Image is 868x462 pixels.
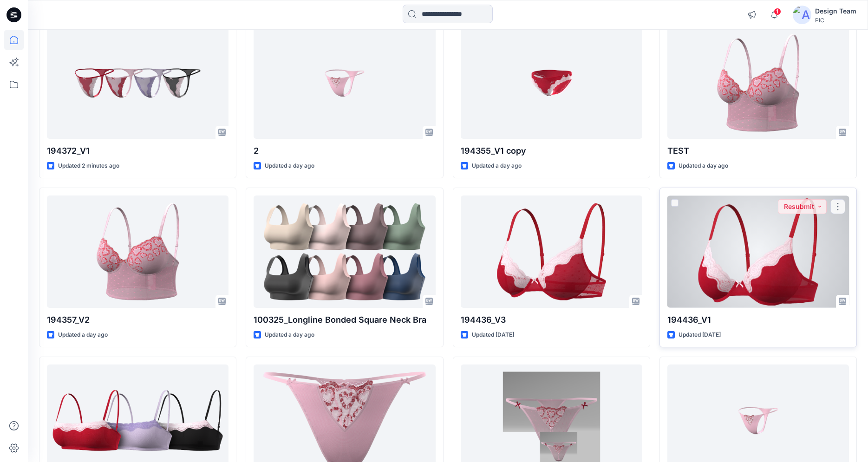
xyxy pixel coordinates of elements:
[472,330,514,340] p: Updated [DATE]
[667,195,849,307] a: 194436_V1
[58,330,108,340] p: Updated a day ago
[667,313,849,326] p: 194436_V1
[815,6,856,17] div: Design Team
[47,313,228,326] p: 194357_V2
[667,144,849,157] p: TEST
[47,144,228,157] p: 194372_V1
[679,161,728,171] p: Updated a day ago
[774,8,781,15] span: 1
[461,195,642,307] a: 194436_V3
[461,313,642,326] p: 194436_V3
[265,330,314,340] p: Updated a day ago
[254,27,435,139] a: 2
[47,195,228,307] a: 194357_V2
[254,144,435,157] p: 2
[815,17,856,24] div: PIC
[254,195,435,307] a: 100325_Longline Bonded Square Neck Bra
[58,161,119,171] p: Updated 2 minutes ago
[679,330,721,340] p: Updated [DATE]
[472,161,522,171] p: Updated a day ago
[461,27,642,139] a: 194355_V1 copy
[667,27,849,139] a: TEST
[47,27,228,139] a: 194372_V1
[793,6,811,24] img: avatar
[254,313,435,326] p: 100325_Longline Bonded Square Neck Bra
[461,144,642,157] p: 194355_V1 copy
[265,161,314,171] p: Updated a day ago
